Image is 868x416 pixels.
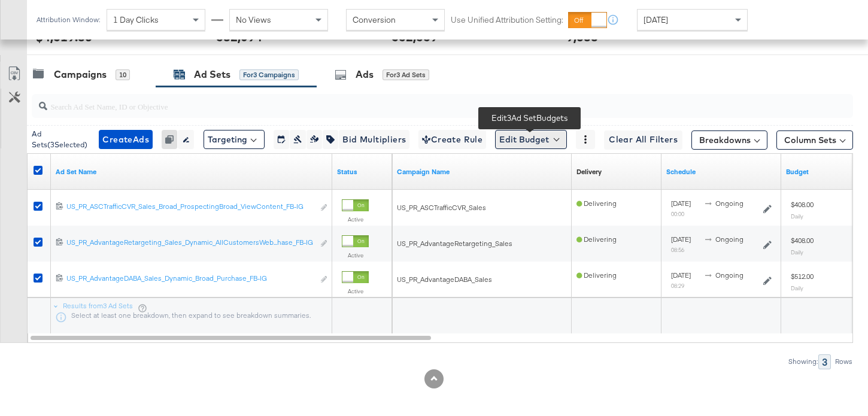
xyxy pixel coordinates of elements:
[102,132,149,147] span: Create Ads
[397,275,492,284] span: US_PR_AdvantageDABA_Sales
[204,130,265,149] button: Targeting
[495,130,567,149] button: Edit Budget
[576,167,602,177] a: Reflects the ability of your Ad Set to achieve delivery based on ad states, schedule and budget.
[422,132,482,147] span: Create Rule
[791,248,803,256] sub: Daily
[691,130,767,150] button: Breakdowns
[671,246,684,253] sub: 08:56
[54,68,107,81] div: Campaigns
[671,271,691,280] span: [DATE]
[576,199,617,208] span: Delivering
[397,203,486,212] span: US_PR_ASCTrafficCVR_Sales
[66,202,314,211] div: US_PR_ASCTrafficCVR_Sales_Broad_ProspectingBroad_ViewContent_FB-IG
[236,14,271,25] span: No Views
[397,167,567,177] a: Your campaign name.
[383,69,429,80] div: for 3 Ad Sets
[66,238,314,247] div: US_PR_AdvantageRetargeting_Sales_Dynamic_AllCustomersWeb...hase_FB-IG
[342,251,369,259] label: Active
[337,167,387,177] a: Shows the current state of your Ad Set.
[791,236,814,245] div: $408.00
[451,14,563,26] label: Use Unified Attribution Setting:
[353,14,396,25] span: Conversion
[644,14,668,25] span: [DATE]
[397,239,512,248] span: US_PR_AdvantageRetargeting_Sales
[194,68,230,81] div: Ad Sets
[818,354,831,369] div: 3
[609,132,678,147] span: Clear All Filters
[791,200,814,209] div: $408.00
[671,282,684,289] sub: 08:29
[671,210,684,217] sub: 00:00
[791,284,803,291] sub: Daily
[56,167,327,177] a: Your Ad Set name.
[671,235,691,244] span: [DATE]
[342,132,406,147] span: Bid Multipliers
[66,274,314,286] a: US_PR_AdvantageDABA_Sales_Dynamic_Broad_Purchase_FB-IG
[342,215,369,223] label: Active
[113,14,159,25] span: 1 Day Clicks
[239,69,299,80] div: for 3 Campaigns
[715,235,743,244] span: ongoing
[715,199,743,208] span: ongoing
[338,130,409,149] button: Bid Multipliers
[715,271,743,280] span: ongoing
[671,199,691,208] span: [DATE]
[47,90,780,113] input: Search Ad Set Name, ID or Objective
[788,357,818,366] div: Showing:
[791,272,814,281] div: $512.00
[834,357,853,366] div: Rows
[99,130,153,149] button: CreateAds
[576,235,617,244] span: Delivering
[791,212,803,220] sub: Daily
[576,167,602,177] div: Delivery
[666,167,776,177] a: Shows when your Ad Set is scheduled to deliver.
[66,238,314,250] a: US_PR_AdvantageRetargeting_Sales_Dynamic_AllCustomersWeb...hase_FB-IG
[66,274,314,283] div: US_PR_AdvantageDABA_Sales_Dynamic_Broad_Purchase_FB-IG
[116,69,130,80] div: 10
[418,130,486,149] button: Create Rule
[604,130,682,150] button: Clear All Filters
[576,271,617,280] span: Delivering
[36,16,101,24] div: Attribution Window:
[776,130,853,150] button: Column Sets
[356,68,374,81] div: Ads
[66,202,314,214] a: US_PR_ASCTrafficCVR_Sales_Broad_ProspectingBroad_ViewContent_FB-IG
[32,129,90,150] div: Ad Sets ( 3 Selected)
[342,287,369,295] label: Active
